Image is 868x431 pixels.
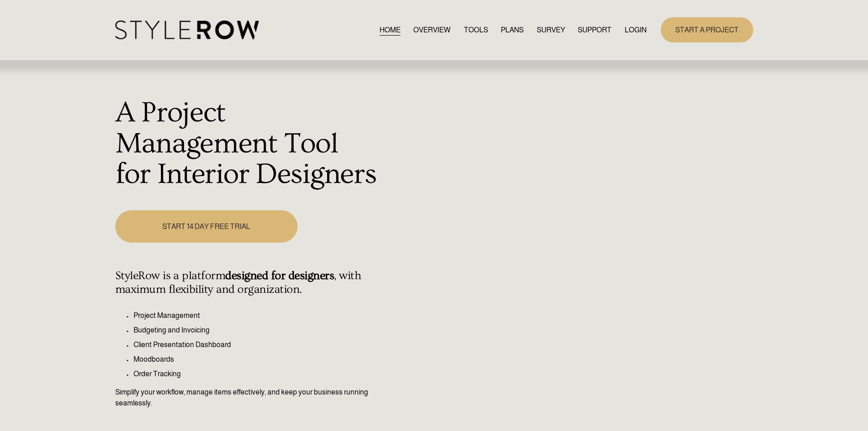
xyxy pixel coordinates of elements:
p: Moodboards [134,354,378,365]
p: Order Tracking [134,369,378,379]
a: TOOLS [464,24,488,36]
a: folder dropdown [578,24,611,36]
strong: designed for designers [225,269,334,282]
span: SUPPORT [578,25,611,36]
a: LOGIN [625,24,647,36]
p: Project Management [134,310,378,321]
p: Simplify your workflow, manage items effectively, and keep your business running seamlessly. [115,387,378,409]
a: PLANS [501,24,524,36]
p: Client Presentation Dashboard [134,339,378,350]
a: START A PROJECT [661,17,753,42]
a: START 14 DAY FREE TRIAL [115,210,298,243]
p: Budgeting and Invoicing [134,325,378,336]
a: OVERVIEW [413,24,451,36]
a: SURVEY [537,24,565,36]
a: HOME [380,24,401,36]
h1: A Project Management Tool for Interior Designers [115,98,378,190]
img: StyleRow [115,21,259,39]
h4: StyleRow is a platform , with maximum flexibility and organization. [115,269,378,296]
